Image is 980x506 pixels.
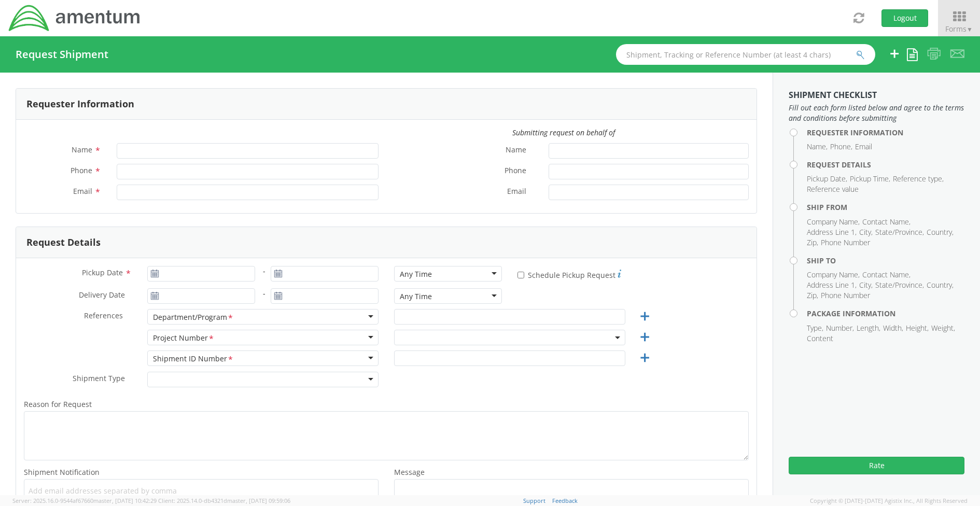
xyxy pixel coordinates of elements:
li: Content [807,333,833,344]
li: Number [826,323,854,333]
h4: Package Information [807,310,964,317]
li: Company Name [807,217,860,227]
span: Message [394,467,425,477]
li: Pickup Time [850,174,890,184]
span: Copyright © [DATE]-[DATE] Agistix Inc., All Rights Reserved [810,497,968,505]
span: master, [DATE] 10:42:29 [93,497,157,504]
button: Rate [789,457,964,474]
a: Feedback [552,497,578,504]
div: Any Time [400,291,432,302]
input: Shipment, Tracking or Reference Number (at least 4 chars) [616,44,875,65]
li: Address Line 1 [807,280,857,290]
a: Support [523,497,545,504]
li: Type [807,323,823,333]
span: Name [72,145,92,154]
h4: Requester Information [807,129,964,136]
span: Forms [945,24,973,34]
span: Add email addresses separated by comma [29,486,374,496]
span: References [84,311,123,320]
span: Client: 2025.14.0-db4321d [158,497,290,504]
span: Pickup Date [82,268,123,277]
span: Email [507,186,526,198]
h4: Ship From [807,203,964,211]
span: Name [506,145,526,157]
span: Phone [505,165,526,177]
li: Email [855,142,872,152]
h3: Shipment Checklist [789,91,964,100]
span: Delivery Date [79,290,125,302]
h4: Request Shipment [16,49,108,60]
h4: Request Details [807,161,964,168]
span: Fill out each form listed below and agree to the terms and conditions before submitting [789,103,964,123]
div: Any Time [400,269,432,279]
li: State/Province [875,280,924,290]
i: Submitting request on behalf of [512,128,615,137]
li: Phone Number [821,237,870,248]
li: Contact Name [862,217,911,227]
li: Zip [807,290,818,301]
li: Reference value [807,184,859,194]
img: dyn-intl-logo-049831509241104b2a82.png [8,4,142,33]
li: Weight [931,323,955,333]
span: Email [73,186,92,196]
li: Height [906,323,929,333]
label: Schedule Pickup Request [517,268,621,280]
h3: Requester Information [26,99,134,109]
h3: Request Details [26,237,101,248]
span: master, [DATE] 09:59:06 [227,497,290,504]
li: Zip [807,237,818,248]
div: Department/Program [153,312,234,323]
li: Phone [830,142,852,152]
li: State/Province [875,227,924,237]
span: Server: 2025.16.0-9544af67660 [12,497,157,504]
li: Pickup Date [807,174,847,184]
span: Shipment Notification [24,467,100,477]
span: Reason for Request [24,399,92,409]
input: Schedule Pickup Request [517,272,524,278]
h4: Ship To [807,257,964,264]
span: Phone [71,165,92,175]
div: Project Number [153,333,215,344]
span: Shipment Type [73,373,125,385]
li: Address Line 1 [807,227,857,237]
li: Reference type [893,174,944,184]
li: Phone Number [821,290,870,301]
li: Width [883,323,903,333]
span: ▼ [967,25,973,34]
li: Country [927,227,954,237]
li: Length [857,323,880,333]
li: Company Name [807,270,860,280]
li: Contact Name [862,270,911,280]
li: Country [927,280,954,290]
div: Shipment ID Number [153,354,234,364]
li: City [859,280,873,290]
li: City [859,227,873,237]
button: Logout [881,9,928,27]
li: Name [807,142,828,152]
